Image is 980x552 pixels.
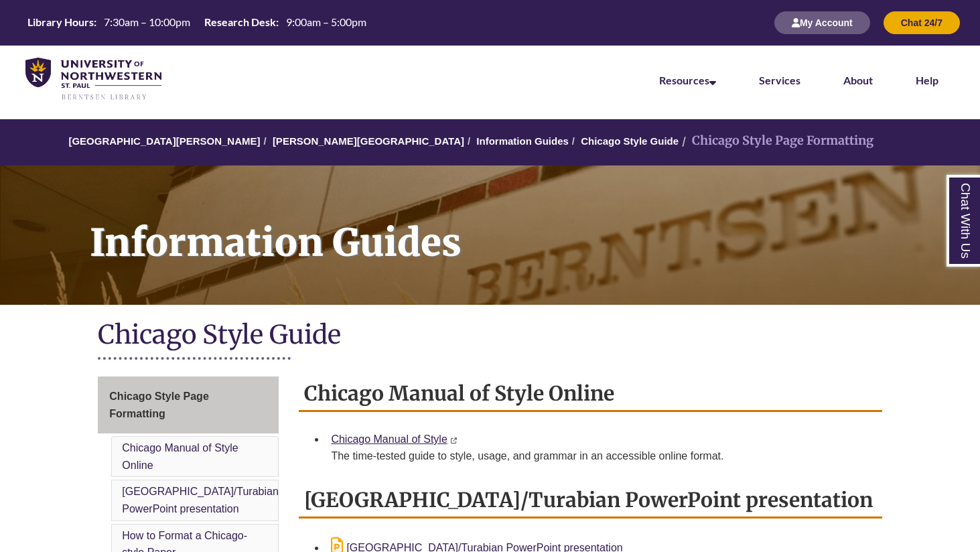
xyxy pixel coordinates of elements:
[299,376,882,412] h2: Chicago Manual of Style Online
[75,165,980,287] h1: Information Guides
[122,486,279,514] a: [GEOGRAPHIC_DATA]/Turabian PowerPoint presentation
[884,17,960,28] a: Chat 24/7
[331,433,447,445] a: Chicago Manual of Style
[109,391,209,419] span: Chicago Style Page Formatting
[331,448,871,464] div: The time-tested guide to style, usage, and grammar in an accessible online format.
[679,131,873,151] li: Chicago Style Page Formatting
[581,135,679,147] a: Chicago Style Guide
[22,15,372,31] a: Hours Today
[22,15,98,29] th: Library Hours:
[774,11,870,34] button: My Account
[450,437,458,443] i: This link opens in a new window
[199,15,281,29] th: Research Desk:
[122,442,238,471] a: Chicago Manual of Style Online
[25,58,161,101] img: UNWSP Library Logo
[884,11,960,34] button: Chat 24/7
[476,135,569,147] a: Information Guides
[299,483,882,519] h2: [GEOGRAPHIC_DATA]/Turabian PowerPoint presentation
[98,318,882,354] h1: Chicago Style Guide
[273,135,464,147] a: [PERSON_NAME][GEOGRAPHIC_DATA]
[774,17,870,28] a: My Account
[759,74,800,86] a: Services
[286,15,366,28] span: 9:00am – 5:00pm
[104,15,190,28] span: 7:30am – 10:00pm
[659,74,716,86] a: Resources
[916,74,938,86] a: Help
[98,376,279,433] a: Chicago Style Page Formatting
[22,15,372,29] table: Hours Today
[843,74,873,86] a: About
[68,135,260,147] a: [GEOGRAPHIC_DATA][PERSON_NAME]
